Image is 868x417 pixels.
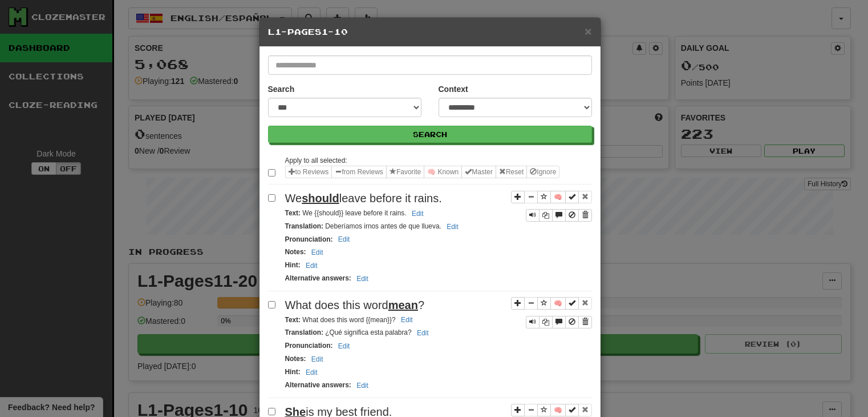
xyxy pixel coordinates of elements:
button: 🧠 [550,297,566,310]
span: What does this word ? [285,299,425,311]
button: Edit [302,259,321,272]
strong: Notes : [285,355,306,363]
button: from Reviews [331,166,387,178]
small: Apply to all selected: [285,157,347,165]
button: 🧠 [550,191,566,203]
button: Close [585,25,591,37]
strong: Translation : [285,328,323,336]
button: Search [268,126,592,143]
span: × [585,25,591,38]
button: Edit [308,353,327,366]
strong: Translation : [285,222,323,230]
small: ¿Qué significa esta palabra? [285,328,432,336]
strong: Pronunciation : [285,342,333,350]
label: Context [439,83,468,95]
button: Edit [308,246,327,259]
span: We leave before it rains. [285,192,442,205]
strong: Hint : [285,261,301,269]
strong: Alternative answers : [285,381,351,389]
div: Sentence controls [511,190,592,222]
button: Favorite [386,166,424,178]
button: Edit [408,207,427,220]
div: Sentence controls [526,209,592,222]
u: should [302,192,339,205]
button: Edit [443,220,462,233]
button: Edit [353,272,372,285]
small: We {{should}} leave before it rains. [285,209,427,217]
button: Edit [302,366,321,379]
h5: L1-Pages1-10 [268,26,592,38]
button: Edit [335,340,354,352]
small: Deberíamos irnos antes de que llueva. [285,222,462,230]
button: Master [461,166,496,178]
button: to Reviews [285,166,332,178]
button: Edit [335,233,354,246]
div: Sentence options [285,166,560,178]
strong: Text : [285,316,301,324]
button: Edit [353,379,372,392]
u: mean [388,299,418,311]
button: Edit [413,327,432,339]
strong: Text : [285,209,301,217]
button: Ignore [526,166,559,178]
div: Sentence controls [526,316,592,328]
strong: Alternative answers : [285,274,351,282]
div: Sentence controls [511,297,592,328]
label: Search [268,83,295,95]
small: What does this word {{mean}}? [285,316,416,324]
button: Reset [496,166,527,178]
button: 🧠 [550,404,566,416]
button: 🧠 Known [424,166,462,178]
strong: Hint : [285,368,301,376]
strong: Pronunciation : [285,235,333,243]
button: Edit [398,314,416,326]
strong: Notes : [285,248,306,256]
